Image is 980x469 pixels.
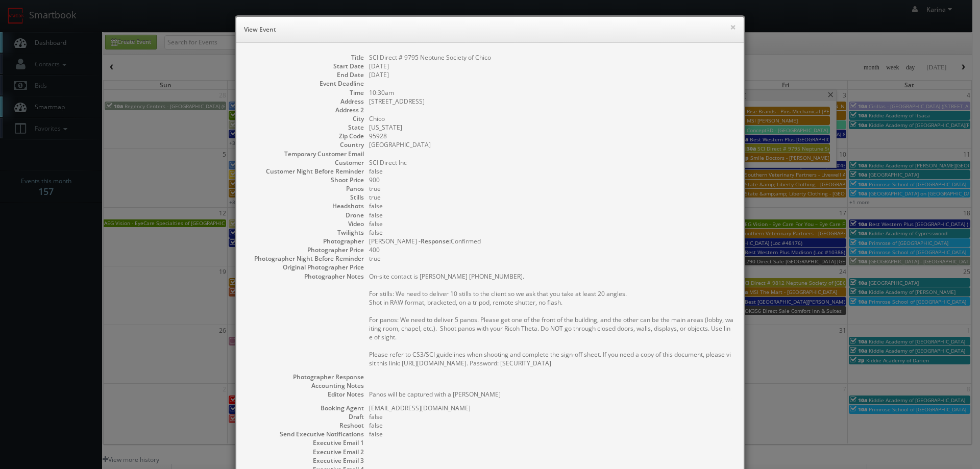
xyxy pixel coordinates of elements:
dd: Chico [369,114,733,123]
dd: 95928 [369,132,733,140]
dd: 10:30am [369,88,733,97]
dd: [STREET_ADDRESS] [369,97,733,106]
dd: [DATE] [369,70,733,79]
dt: Photographer Price [247,245,364,254]
dt: Panos [247,184,364,193]
dd: SCI Direct Inc [369,158,733,167]
dt: Executive Email 1 [247,438,364,447]
dt: Reshoot [247,421,364,430]
dt: Address 2 [247,106,364,114]
dt: Customer Night Before Reminder [247,167,364,176]
dd: false [369,412,733,421]
dt: Customer [247,158,364,167]
dt: Country [247,140,364,149]
dt: Video [247,219,364,228]
dt: Shoot Price [247,176,364,184]
dt: Executive Email 2 [247,448,364,456]
dt: City [247,114,364,123]
dt: Headshots [247,202,364,210]
dt: Booking Agent [247,404,364,412]
button: × [730,23,736,31]
dt: Executive Email 3 [247,456,364,465]
dd: false [369,202,733,210]
dt: State [247,123,364,132]
dd: false [369,430,733,438]
dt: Title [247,53,364,62]
dd: true [369,193,733,202]
dd: false [369,167,733,176]
dd: [PERSON_NAME] - Confirmed [369,237,733,245]
dd: SCI Direct # 9795 Neptune Society of Chico [369,53,733,62]
dd: [GEOGRAPHIC_DATA] [369,140,733,149]
h6: View Event [244,24,736,35]
dt: Photographer Night Before Reminder [247,254,364,263]
pre: On-site contact is [PERSON_NAME] [PHONE_NUMBER]. For stills: We need to deliver 10 stills to the ... [369,272,733,367]
dd: false [369,219,733,228]
dd: true [369,184,733,193]
dt: Temporary Customer Email [247,150,364,158]
b: Response: [421,237,451,245]
dt: Accounting Notes [247,381,364,390]
dd: false [369,421,733,430]
dd: [US_STATE] [369,123,733,132]
dd: false [369,211,733,219]
dt: End Date [247,70,364,79]
dd: [EMAIL_ADDRESS][DOMAIN_NAME] [369,404,733,412]
pre: Panos will be captured with a [PERSON_NAME] [369,390,733,399]
dd: [DATE] [369,62,733,70]
dt: Draft [247,412,364,421]
dt: Stills [247,193,364,202]
dt: Start Date [247,62,364,70]
dt: Photographer Response [247,373,364,381]
dt: Event Deadline [247,79,364,88]
dd: 400 [369,245,733,254]
dt: Send Executive Notifications [247,430,364,438]
dt: Editor Notes [247,390,364,399]
dt: Address [247,97,364,106]
dd: false [369,228,733,237]
dt: Time [247,88,364,97]
dd: 900 [369,176,733,184]
dt: Zip Code [247,132,364,140]
dt: Original Photographer Price [247,263,364,271]
dt: Twilights [247,228,364,237]
dt: Photographer [247,237,364,245]
dd: true [369,254,733,263]
dt: Photographer Notes [247,272,364,281]
dt: Drone [247,211,364,219]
